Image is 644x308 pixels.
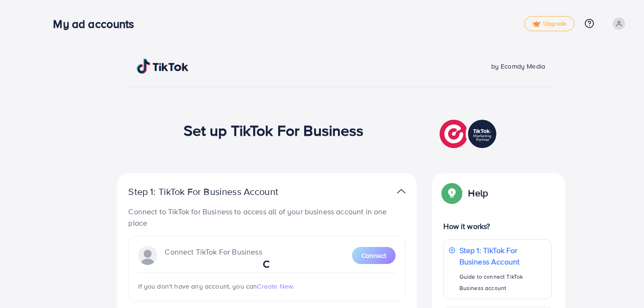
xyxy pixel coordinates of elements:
img: Popup guide [443,185,460,202]
img: tick [532,21,540,27]
img: TikTok partner [440,117,499,150]
p: Guide to connect TikTok Business account [459,271,547,294]
a: tickUpgrade [524,16,574,31]
p: Step 1: TikTok For Business Account [459,245,547,267]
span: by Ecomdy Media [491,62,545,71]
img: TikTok [137,59,189,74]
p: How it works? [443,220,551,232]
img: TikTok partner [397,185,406,198]
h1: Set up TikTok For Business [184,121,364,139]
span: Upgrade [532,20,566,27]
p: Help [468,187,488,199]
p: Step 1: TikTok For Business Account [128,186,308,197]
h3: My ad accounts [53,17,141,31]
